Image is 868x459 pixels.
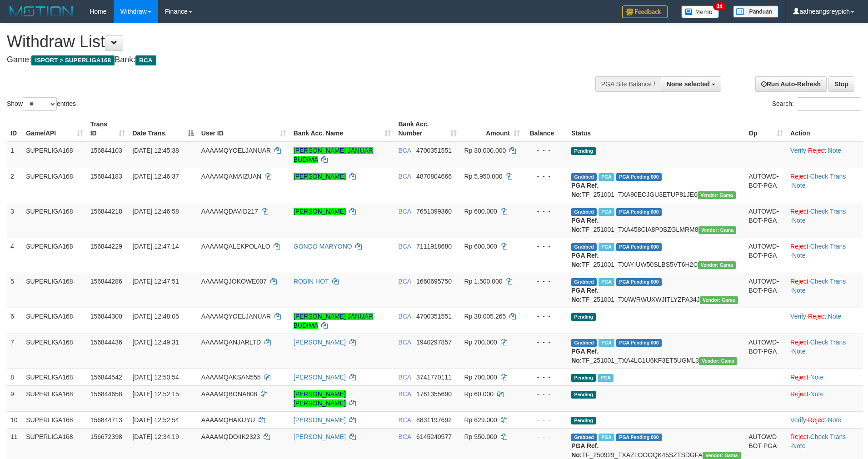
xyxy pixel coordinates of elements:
[416,390,452,398] span: Copy 1761355690 to clipboard
[667,80,710,88] span: None selected
[527,146,564,155] div: - - -
[790,243,808,250] a: Reject
[464,374,497,381] span: Rp 700.000
[464,278,502,285] span: Rp 1.500.000
[599,243,614,251] span: Marked by aafsoycanthlai
[294,173,346,180] a: [PERSON_NAME]
[464,339,497,346] span: Rp 700.000
[132,416,179,424] span: [DATE] 12:52:54
[294,339,346,346] a: [PERSON_NAME]
[571,434,597,441] span: Grabbed
[616,339,662,347] span: PGA Pending
[7,273,22,308] td: 5
[681,5,719,18] img: Button%20Memo.svg
[810,208,846,215] a: Check Trans
[568,203,745,238] td: TF_251001_TXA458CIA8P0SZGLMRM8
[568,273,745,308] td: TF_251001_TXAWRWUXWJITLYZPA34J
[416,208,452,215] span: Copy 7651099360 to clipboard
[416,313,452,320] span: Copy 4700351551 to clipboard
[787,238,863,273] td: · ·
[616,278,662,286] span: PGA Pending
[201,313,271,320] span: AAAAMQYOELJANUAR
[398,339,411,346] span: BCA
[22,385,87,411] td: SUPERLIGA168
[90,416,122,424] span: 156844713
[790,390,808,398] a: Reject
[201,278,267,285] span: AAAAMQJOKOWE007
[198,116,290,142] th: User ID: activate to sort column ascending
[745,273,787,308] td: AUTOWD-BOT-PGA
[398,147,411,154] span: BCA
[772,97,861,111] label: Search:
[571,287,599,303] b: PGA Ref. No:
[22,308,87,334] td: SUPERLIGA168
[132,313,179,320] span: [DATE] 12:48:05
[571,147,596,155] span: Pending
[527,172,564,181] div: - - -
[661,76,721,92] button: None selected
[810,433,846,440] a: Check Trans
[527,312,564,321] div: - - -
[416,339,452,346] span: Copy 1940297857 to clipboard
[7,116,22,142] th: ID
[90,339,122,346] span: 156844436
[527,432,564,441] div: - - -
[571,278,597,286] span: Grabbed
[294,390,346,407] a: [PERSON_NAME] [PERSON_NAME]
[810,390,824,398] a: Note
[568,168,745,203] td: TF_251001_TXA90ECJGU3ETUP81JE6
[790,416,806,424] a: Verify
[787,385,863,411] td: ·
[460,116,524,142] th: Amount: activate to sort column ascending
[90,243,122,250] span: 156844229
[201,390,257,398] span: AAAAMQBONA808
[398,243,411,250] span: BCA
[527,207,564,216] div: - - -
[201,208,258,215] span: AAAAMQDAVID217
[571,442,599,459] b: PGA Ref. No:
[201,416,255,424] span: AAAAMQHAKUYU
[571,374,596,382] span: Pending
[828,76,854,92] a: Stop
[810,374,824,381] a: Note
[808,313,826,320] a: Reject
[7,203,22,238] td: 3
[787,116,863,142] th: Action
[527,415,564,424] div: - - -
[201,433,260,440] span: AAAAMQDOIIK2323
[527,277,564,286] div: - - -
[398,390,411,398] span: BCA
[810,173,846,180] a: Check Trans
[398,433,411,440] span: BCA
[787,369,863,385] td: ·
[808,416,826,424] a: Reject
[398,313,411,320] span: BCA
[7,411,22,428] td: 10
[87,116,129,142] th: Trans ID: activate to sort column ascending
[568,334,745,369] td: TF_251001_TXA4LC1U6KF3ET5UGML3
[792,217,806,224] a: Note
[294,313,373,329] a: [PERSON_NAME] JANUAR BUDIMA
[790,278,808,285] a: Reject
[571,417,596,424] span: Pending
[464,243,497,250] span: Rp 600.000
[790,313,806,320] a: Verify
[416,243,452,250] span: Copy 7111918680 to clipboard
[599,173,614,181] span: Marked by aafsoycanthlai
[22,273,87,308] td: SUPERLIGA168
[7,334,22,369] td: 7
[464,433,497,440] span: Rp 550.000
[713,2,725,10] span: 34
[464,313,506,320] span: Rp 38.005.265
[7,55,569,65] h4: Game: Bank:
[31,55,115,65] span: ISPORT > SUPERLIGA168
[616,173,662,181] span: PGA Pending
[699,357,737,365] span: Vendor URL: https://trx31.1velocity.biz
[90,278,122,285] span: 156844286
[787,142,863,168] td: · ·
[398,278,411,285] span: BCA
[745,168,787,203] td: AUTOWD-BOT-PGA
[22,116,87,142] th: Game/API: activate to sort column ascending
[416,173,452,180] span: Copy 4870804666 to clipboard
[22,411,87,428] td: SUPERLIGA168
